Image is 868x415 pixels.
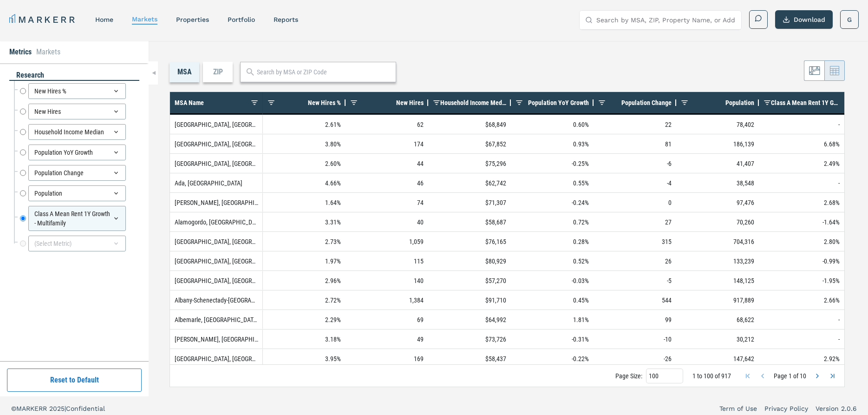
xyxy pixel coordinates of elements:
div: Previous Page [759,372,766,380]
span: Household Income Median [440,99,506,106]
div: 133,239 [676,251,759,270]
div: Last Page [829,372,836,380]
div: -1.95% [759,271,844,290]
div: - [759,173,844,192]
div: 3.18% [263,329,346,349]
div: -0.31% [511,329,594,349]
div: 46 [346,173,428,192]
div: 0.93% [511,134,594,153]
div: $76,165 [428,232,511,251]
div: 174 [346,134,428,153]
div: -5 [594,271,676,290]
div: 3.95% [263,349,346,368]
div: [GEOGRAPHIC_DATA], [GEOGRAPHIC_DATA] [170,154,263,173]
div: $73,726 [428,329,511,349]
span: Population [725,99,754,106]
span: 1 [789,372,792,380]
div: 0.60% [511,115,594,134]
a: Privacy Policy [764,404,808,413]
div: 68,622 [676,310,759,329]
div: 1,059 [346,232,428,251]
span: 2025 | [49,405,66,412]
span: of [793,372,798,380]
div: Albemarle, [GEOGRAPHIC_DATA] [170,310,263,329]
div: 704,316 [676,232,759,251]
div: Page Size: [615,372,642,380]
div: -1.64% [759,212,844,231]
div: [GEOGRAPHIC_DATA], [GEOGRAPHIC_DATA] [170,232,263,251]
div: [GEOGRAPHIC_DATA], [GEOGRAPHIC_DATA] [170,251,263,270]
input: Search by MSA or ZIP Code [257,67,391,77]
div: 2.72% [263,290,346,310]
span: of [715,372,720,380]
div: [GEOGRAPHIC_DATA], [GEOGRAPHIC_DATA] [170,115,263,134]
div: 2.73% [263,232,346,251]
span: New Hires [396,99,424,106]
div: Population YoY Growth [28,145,126,160]
a: MARKERR [9,13,77,26]
span: Population Change [621,99,672,106]
div: 4.66% [263,173,346,192]
span: New Hires % [308,99,341,106]
div: -6 [594,154,676,173]
div: 2.60% [263,154,346,173]
a: Version 2.0.6 [816,404,857,413]
span: © [11,405,16,412]
div: -0.25% [511,154,594,173]
div: $80,929 [428,251,511,270]
div: [PERSON_NAME], [GEOGRAPHIC_DATA] [170,193,263,212]
div: 38,548 [676,173,759,192]
div: - [759,310,844,329]
a: Portfolio [228,16,255,23]
div: $67,852 [428,134,511,153]
div: 0.45% [511,290,594,310]
div: -26 [594,349,676,368]
span: Population YoY Growth [528,99,589,106]
div: 2.96% [263,271,346,290]
div: 2.66% [759,290,844,310]
div: -0.22% [511,349,594,368]
div: - [759,329,844,349]
div: 3.31% [263,212,346,231]
div: 81 [594,134,676,153]
div: Population [28,185,126,201]
div: $68,849 [428,115,511,134]
div: 30,212 [676,329,759,349]
span: Page [774,372,787,380]
div: 2.61% [263,115,346,134]
button: Download [775,10,833,29]
div: Population Change [28,165,126,181]
div: research [9,70,139,81]
span: 100 [704,372,713,380]
div: 22 [594,115,676,134]
div: $57,270 [428,271,511,290]
span: 1 [692,372,696,380]
div: Class A Mean Rent 1Y Growth - Multifamily [28,206,126,231]
div: [GEOGRAPHIC_DATA], [GEOGRAPHIC_DATA] [170,349,263,368]
div: - [759,115,844,134]
div: Alamogordo, [GEOGRAPHIC_DATA] [170,212,263,231]
div: MSA [170,62,199,82]
div: 49 [346,329,428,349]
div: 2.80% [759,232,844,251]
div: First Page [744,372,751,380]
span: MARKERR [16,405,49,412]
div: 99 [594,310,676,329]
div: 169 [346,349,428,368]
div: [GEOGRAPHIC_DATA], [GEOGRAPHIC_DATA] [170,134,263,153]
div: $58,687 [428,212,511,231]
li: Metrics [9,46,32,58]
span: 917 [721,372,731,380]
div: -0.24% [511,193,594,212]
div: -0.99% [759,251,844,270]
div: 148,125 [676,271,759,290]
div: Household Income Median [28,124,126,140]
div: Ada, [GEOGRAPHIC_DATA] [170,173,263,192]
div: 41,407 [676,154,759,173]
div: 3.80% [263,134,346,153]
div: $64,992 [428,310,511,329]
div: 917,889 [676,290,759,310]
div: 70,260 [676,212,759,231]
div: 2.92% [759,349,844,368]
div: 1.81% [511,310,594,329]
